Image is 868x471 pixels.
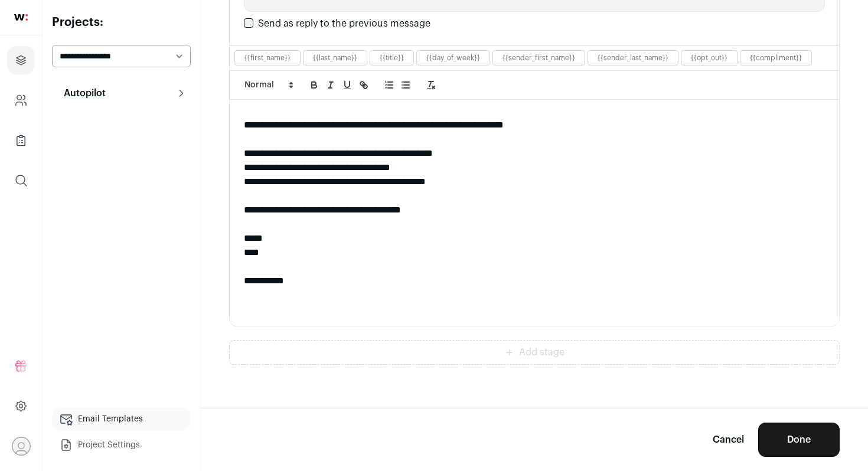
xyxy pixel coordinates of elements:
[758,423,840,457] button: Done
[52,14,191,31] h2: Projects:
[244,53,291,63] button: {{first_name}}
[691,53,727,63] button: {{opt_out}}
[57,86,106,100] p: Autopilot
[52,81,191,105] button: Autopilot
[52,433,191,457] a: Project Settings
[52,407,191,431] a: Email Templates
[713,433,744,447] a: Cancel
[7,46,35,74] a: Projects
[598,53,668,63] button: {{sender_last_name}}
[426,53,480,63] button: {{day_of_week}}
[380,53,404,63] button: {{title}}
[750,53,802,63] button: {{compliment}}
[258,19,430,28] label: Send as reply to the previous message
[7,126,35,155] a: Company Lists
[12,437,31,456] button: Open dropdown
[502,53,575,63] button: {{sender_first_name}}
[14,14,28,21] img: wellfound-shorthand-0d5821cbd27db2630d0214b213865d53afaa358527fdda9d0ea32b1df1b89c2c.svg
[7,86,35,115] a: Company and ATS Settings
[313,53,357,63] button: {{last_name}}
